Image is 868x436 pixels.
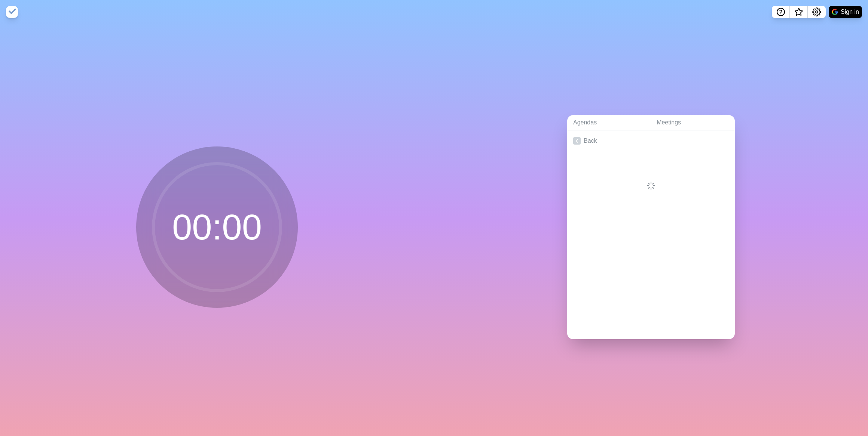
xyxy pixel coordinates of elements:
img: timeblocks logo [6,6,18,18]
a: Agendas [567,115,651,130]
button: Sign in [829,6,862,18]
button: Settings [808,6,826,18]
button: What’s new [790,6,808,18]
button: Help [772,6,790,18]
a: Back [567,130,735,151]
a: Meetings [651,115,735,130]
img: google logo [832,9,838,15]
